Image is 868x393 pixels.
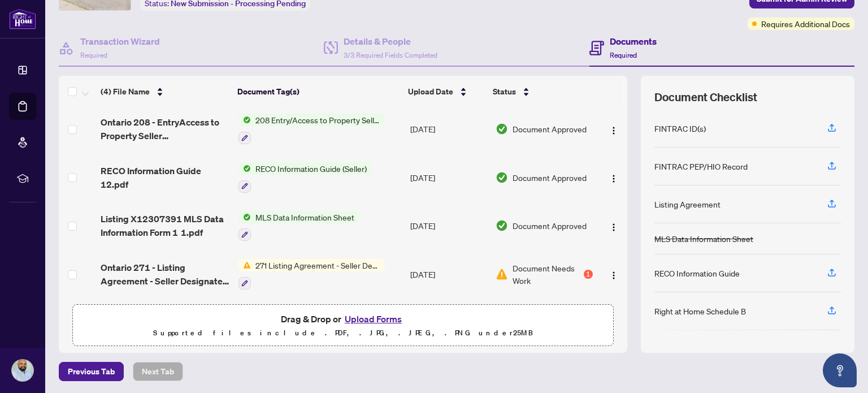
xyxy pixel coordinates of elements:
button: Open asap [823,353,857,387]
img: Status Icon [238,162,251,175]
img: Logo [609,223,618,232]
div: Right at Home Schedule B [654,305,746,317]
th: Status [488,76,594,107]
span: 3/3 Required Fields Completed [344,51,437,59]
button: Logo [605,120,623,138]
span: Document Approved [513,171,587,184]
button: Status Icon271 Listing Agreement - Seller Designated Representation Agreement Authority to Offer ... [238,259,385,290]
img: logo [9,8,36,29]
td: [DATE] [406,105,491,153]
span: Previous Tab [68,362,115,381]
button: Logo [605,217,623,235]
span: Document Checklist [654,89,757,105]
h4: Transaction Wizard [80,34,160,48]
button: Status Icon208 Entry/Access to Property Seller Acknowledgement [238,114,385,144]
img: Logo [609,174,618,183]
button: Status IconMLS Data Information Sheet [238,211,359,241]
span: Drag & Drop or [281,312,405,326]
h4: Details & People [344,34,437,48]
th: Document Tag(s) [233,76,404,107]
p: Supported files include .PDF, .JPG, .JPEG, .PNG under 25 MB [80,326,606,340]
img: Status Icon [238,211,251,223]
span: Listing X12307391 MLS Data Information Form 1 1.pdf [101,212,229,239]
span: RECO Information Guide (Seller) [251,162,371,175]
button: Logo [605,169,623,187]
button: Status IconRECO Information Guide (Seller) [238,162,371,193]
div: MLS Data Information Sheet [654,232,753,245]
span: Ontario 271 - Listing Agreement - Seller Designated Representation Agreement - Authority to Offer... [101,261,229,288]
div: FINTRAC ID(s) [654,122,706,135]
td: [DATE] [406,153,491,202]
img: Logo [609,126,618,135]
img: Status Icon [238,114,251,126]
th: (4) File Name [96,76,233,107]
img: Status Icon [238,259,251,271]
img: Document Status [496,123,508,135]
span: Document Approved [513,219,587,232]
img: Logo [609,271,618,280]
td: [DATE] [406,202,491,251]
h4: Documents [610,34,657,48]
div: FINTRAC PEP/HIO Record [654,160,748,172]
div: Listing Agreement [654,198,721,210]
span: 208 Entry/Access to Property Seller Acknowledgement [251,114,385,126]
img: Document Status [496,268,508,280]
th: Upload Date [403,76,488,107]
span: RECO Information Guide 12.pdf [101,164,229,191]
div: RECO Information Guide [654,267,740,279]
span: Requires Additional Docs [761,18,850,30]
img: Document Status [496,219,508,232]
span: Required [610,51,637,59]
span: (4) File Name [101,85,150,98]
span: 271 Listing Agreement - Seller Designated Representation Agreement Authority to Offer for Sale [251,259,385,271]
button: Next Tab [133,362,183,381]
div: 1 [584,270,593,279]
span: Upload Date [408,85,453,98]
button: Logo [605,265,623,283]
span: MLS Data Information Sheet [251,211,359,223]
span: Document Approved [513,123,587,135]
span: Required [80,51,107,59]
span: Status [493,85,516,98]
button: Previous Tab [59,362,124,381]
img: Profile Icon [12,360,33,381]
img: Document Status [496,171,508,184]
td: [DATE] [406,250,491,299]
button: Upload Forms [341,312,405,326]
span: Document Needs Work [513,262,581,287]
span: Drag & Drop orUpload FormsSupported files include .PDF, .JPG, .JPEG, .PNG under25MB [73,305,613,347]
span: Ontario 208 - EntryAccess to Property Seller Acknowledgement 3.pdf [101,115,229,142]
